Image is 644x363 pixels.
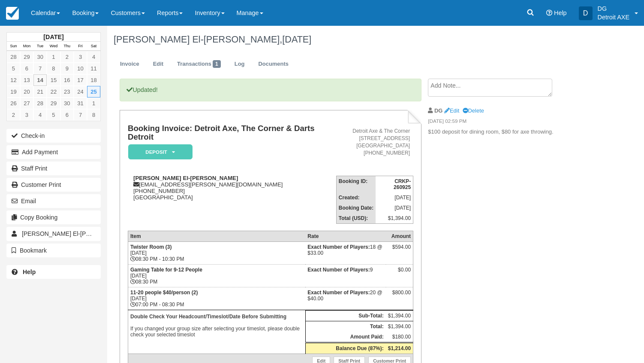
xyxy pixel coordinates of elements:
a: Customer Print [6,178,101,192]
a: 5 [7,63,20,74]
td: 20 @ $40.00 [305,287,385,310]
th: Rate [305,231,385,242]
h1: Booking Invoice: Detroit Axe, The Corner & Darts Detroit [128,124,336,142]
strong: $1,214.00 [388,345,411,351]
a: Deposit [128,144,190,160]
a: Staff Print [6,162,101,175]
a: 7 [74,109,87,121]
td: $1,394.00 [386,311,413,321]
a: 18 [87,74,100,86]
button: Bookmark [6,244,101,257]
strong: Twister Room (3) [130,244,172,250]
strong: [PERSON_NAME] El-[PERSON_NAME] [133,175,238,181]
div: $594.00 [388,244,411,257]
b: Help [23,268,36,275]
th: Item [128,231,305,242]
a: 5 [47,109,60,121]
a: Transactions1 [171,56,227,73]
a: 30 [60,98,74,109]
a: 11 [87,63,100,74]
p: DG [598,4,629,13]
a: 19 [7,86,20,98]
a: 14 [33,74,47,86]
a: 13 [20,74,33,86]
a: 12 [7,74,20,86]
a: 28 [33,98,47,109]
th: Total (USD): [336,213,376,224]
a: 15 [47,74,60,86]
button: Check-in [6,129,101,143]
td: $1,394.00 [386,321,413,332]
p: Detroit AXE [598,13,629,21]
a: 7 [33,63,47,74]
span: [DATE] [282,34,311,45]
button: Copy Booking [6,210,101,224]
td: [DATE] 08:30 PM - 10:30 PM [128,242,305,265]
a: 10 [74,63,87,74]
th: Sub-Total: [305,311,385,321]
p: Updated! [120,79,421,101]
em: [DATE] 02:59 PM [428,118,572,127]
button: Email [6,194,101,208]
a: [PERSON_NAME] El-[PERSON_NAME] [6,227,101,241]
a: 24 [74,86,87,98]
a: 22 [47,86,60,98]
a: Invoice [114,56,146,73]
a: Help [6,265,101,279]
strong: Exact Number of Players [307,267,370,273]
a: 8 [87,109,100,121]
td: 18 @ $33.00 [305,242,385,265]
td: [DATE] 07:00 PM - 08:30 PM [128,287,305,310]
div: $800.00 [388,290,411,302]
a: 9 [60,63,74,74]
i: Help [546,10,552,16]
a: 20 [20,86,33,98]
a: 1 [87,98,100,109]
th: Amount [386,231,413,242]
a: 3 [74,51,87,63]
a: 21 [33,86,47,98]
th: Amount Paid: [305,332,385,343]
b: Double Check Your Headcount/Timeslot/Date Before Submitting [130,314,286,320]
a: 2 [60,51,74,63]
a: 6 [60,109,74,121]
strong: CRKP-260925 [394,178,411,190]
span: Help [554,9,567,16]
a: 30 [33,51,47,63]
td: [DATE] [376,192,413,203]
a: 2 [7,109,20,121]
a: 25 [87,86,100,98]
td: $180.00 [386,332,413,343]
span: [PERSON_NAME] El-[PERSON_NAME] [22,230,129,237]
th: Booking Date: [336,203,376,213]
td: [DATE] [376,203,413,213]
a: 29 [20,51,33,63]
a: 4 [87,51,100,63]
th: Sat [87,42,100,51]
a: 3 [20,109,33,121]
img: checkfront-main-nav-mini-logo.png [6,7,19,20]
th: Created: [336,192,376,203]
th: Wed [47,42,60,51]
a: Edit [147,56,170,73]
a: 16 [60,74,74,86]
th: Balance Due (87%): [305,343,385,354]
em: Deposit [128,144,193,159]
strong: DG [434,107,442,114]
strong: Gaming Table for 9-12 People [130,267,202,273]
strong: [DATE] [43,34,63,40]
a: 1 [47,51,60,63]
td: $1,394.00 [376,213,413,224]
th: Thu [60,42,74,51]
th: Sun [7,42,20,51]
td: 9 [305,265,385,287]
a: 28 [7,51,20,63]
th: Mon [20,42,33,51]
address: Detroit Axe & The Corner [STREET_ADDRESS] [GEOGRAPHIC_DATA] [PHONE_NUMBER] [340,128,410,157]
a: Documents [252,56,295,73]
div: $0.00 [388,267,411,280]
p: $100 deposit for dining room, $80 for axe throwing. [428,128,572,136]
a: 4 [33,109,47,121]
strong: 11-20 people $40/person (2) [130,290,198,296]
a: 29 [47,98,60,109]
